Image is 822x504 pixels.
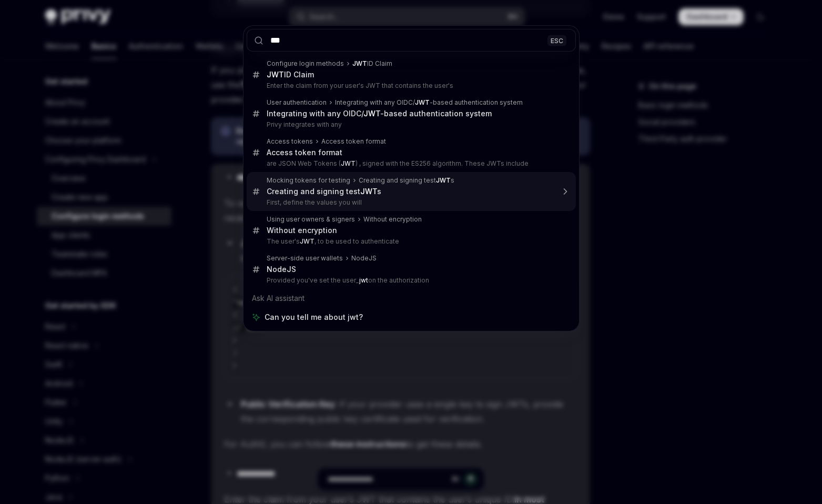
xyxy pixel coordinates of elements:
[267,70,314,79] div: ID Claim
[267,215,355,224] div: Using user owners & signers
[436,176,451,184] b: JWT
[300,237,314,245] b: JWT
[267,137,313,146] div: Access tokens
[363,215,422,224] div: Without encryption
[359,276,368,284] b: jwt
[363,109,380,118] b: JWT
[321,137,386,146] div: Access token format
[267,109,492,118] div: Integrating with any OIDC/ -based authentication system
[267,237,554,246] p: The user's , to be used to authenticate
[267,120,554,129] p: Privy integrates with any
[359,176,454,185] div: Creating and signing test s
[267,198,554,207] p: First, define the values you will
[341,159,356,167] b: JWT
[267,148,342,157] div: Access token format
[351,254,377,263] div: NodeJS
[267,82,554,90] p: Enter the claim from your user's JWT that contains the user's
[360,187,377,196] b: JWT
[267,98,327,107] div: User authentication
[352,59,392,68] div: ID Claim
[547,35,566,46] div: ESC
[267,265,296,274] div: NodeJS
[415,98,430,106] b: JWT
[267,176,350,185] div: Mocking tokens for testing
[335,98,523,107] div: Integrating with any OIDC/ -based authentication system
[267,254,343,263] div: Server-side user wallets
[267,276,554,285] p: Provided you've set the user_ on the authorization
[267,187,381,196] div: Creating and signing test s
[247,289,576,308] div: Ask AI assistant
[265,312,363,322] span: Can you tell me about jwt?
[267,226,337,235] div: Without encryption
[267,59,344,68] div: Configure login methods
[352,59,367,67] b: JWT
[267,70,284,79] b: JWT
[267,159,554,168] p: are JSON Web Tokens ( ) , signed with the ES256 algorithm. These JWTs include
